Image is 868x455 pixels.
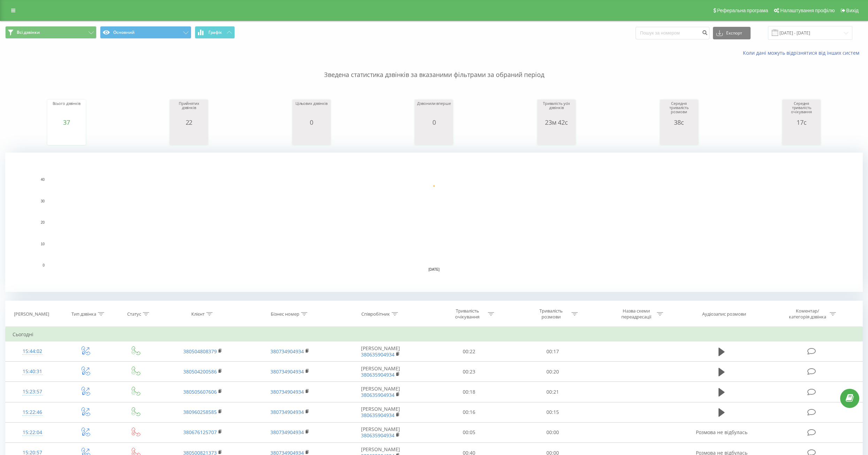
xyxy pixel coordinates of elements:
td: 00:18 [427,382,511,402]
div: 17с [784,119,819,126]
a: 380504808379 [183,348,217,355]
td: 00:21 [511,382,594,402]
svg: A chart. [171,126,206,147]
td: [PERSON_NAME] [333,341,427,362]
text: 0 [43,263,45,267]
td: [PERSON_NAME] [333,422,427,442]
div: 15:22:04 [13,426,52,439]
a: 380635904934 [361,351,394,358]
div: 0 [294,119,329,126]
div: Прийнятих дзвінків [171,101,206,119]
svg: A chart. [662,126,697,147]
td: [PERSON_NAME] [333,362,427,382]
div: Коментар/категорія дзвінка [787,308,828,320]
span: Налаштування профілю [780,8,835,13]
div: Статус [127,311,141,317]
text: 30 [41,199,45,203]
div: Тривалість розмови [532,308,570,320]
div: Середня тривалість очікування [784,101,819,119]
div: Тривалість усіх дзвінків [539,101,574,119]
div: [PERSON_NAME] [14,311,49,317]
td: 00:23 [427,362,511,382]
td: 00:00 [511,422,594,442]
td: [PERSON_NAME] [333,382,427,402]
a: 380635904934 [361,412,394,418]
div: Співробітник [361,311,390,317]
a: 380734904934 [270,429,304,435]
div: Цільових дзвінків [294,101,329,119]
a: 380734904934 [270,409,304,415]
div: 0 [416,119,451,126]
button: Експорт [713,27,751,39]
div: Тип дзвінка [71,311,96,317]
div: Клієнт [191,311,205,317]
div: Середня тривалість розмови [662,101,697,119]
input: Пошук за номером [636,27,709,39]
text: 10 [41,242,45,246]
div: Тривалість очікування [449,308,486,320]
text: [DATE] [429,268,440,271]
div: 37 [49,119,84,126]
div: 15:23:57 [13,385,52,399]
div: 15:22:46 [13,406,52,419]
span: Всі дзвінки [17,30,40,35]
span: Вихід [846,8,859,13]
div: Всього дзвінків [49,101,84,119]
div: Бізнес номер [271,311,299,317]
svg: A chart. [294,126,329,147]
a: 380504200586 [183,368,217,375]
td: [PERSON_NAME] [333,402,427,422]
td: 00:16 [427,402,511,422]
div: 38с [662,119,697,126]
a: 380734904934 [270,348,304,355]
span: Розмова не відбулась [696,429,747,435]
td: 00:05 [427,422,511,442]
a: 380505607606 [183,388,217,395]
svg: A chart. [49,126,84,147]
button: Всі дзвінки [5,26,97,39]
div: 23м 42с [539,119,574,126]
svg: A chart. [539,126,574,147]
a: 380635904934 [361,432,394,439]
a: 380960258585 [183,409,217,415]
div: Назва схеми переадресації [618,308,655,320]
div: 15:44:02 [13,345,52,358]
a: 380734904934 [270,368,304,375]
a: 380734904934 [270,388,304,395]
svg: A chart. [784,126,819,147]
td: 00:15 [511,402,594,422]
svg: A chart. [416,126,451,147]
span: Графік [208,30,222,35]
td: 00:20 [511,362,594,382]
span: Реферальна програма [717,8,768,13]
td: 00:17 [511,341,594,362]
p: Зведена статистика дзвінків за вказаними фільтрами за обраний період [5,56,863,79]
td: 00:22 [427,341,511,362]
td: Сьогодні [6,327,863,341]
text: 40 [41,178,45,182]
div: 22 [171,119,206,126]
a: 380676125707 [183,429,217,435]
a: Коли дані можуть відрізнятися вiд інших систем [743,49,863,56]
a: 380635904934 [361,371,394,378]
div: Дзвонили вперше [416,101,451,119]
text: 20 [41,221,45,224]
svg: A chart. [5,153,863,292]
button: Графік [195,26,235,39]
button: Основний [100,26,191,39]
div: 15:40:31 [13,365,52,378]
a: 380635904934 [361,392,394,398]
div: Аудіозапис розмови [702,311,746,317]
